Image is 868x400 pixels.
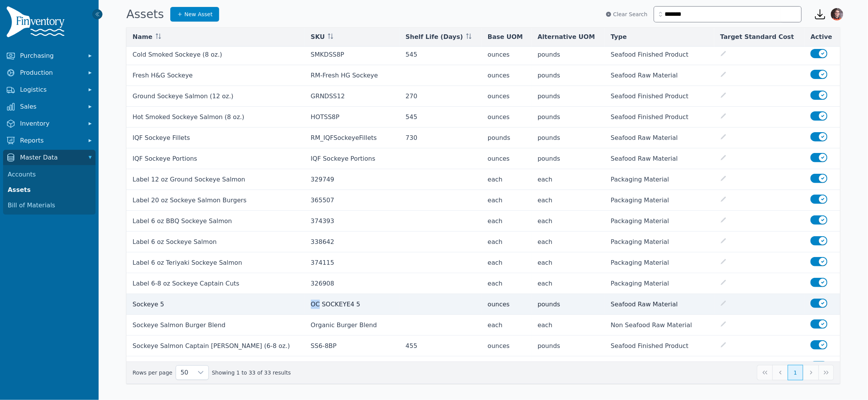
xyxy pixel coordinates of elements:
td: Seafood Finished Product [605,336,714,356]
td: Sockeye 5 [126,294,305,315]
td: each [482,232,532,252]
td: pounds [532,44,605,65]
td: each [532,190,605,211]
td: Non Seafood Raw Material [605,315,714,336]
span: Master Data [20,153,82,162]
span: New Asset [185,10,213,18]
td: HOTSS8P [305,107,400,128]
td: Seafood Finished Product [605,356,714,377]
button: Page 1 [788,365,803,380]
button: Production [3,65,96,81]
td: SS6-8BP [305,336,400,356]
td: pounds [482,128,532,148]
td: Seafood Raw Material [605,294,714,315]
span: Active [811,32,832,42]
td: 545 [400,44,482,65]
td: ounces [482,44,532,65]
span: Inventory [20,119,82,128]
td: Seafood Raw Material [605,148,714,169]
td: ounces [482,86,532,107]
button: Inventory [3,116,96,131]
td: 545 [400,107,482,128]
td: 365 [400,356,482,377]
td: Packaging Material [605,211,714,232]
td: Seafood Raw Material [605,65,714,86]
span: Showing 1 to 33 of 33 results [212,369,291,376]
td: Fresh H&G Sockeye [126,65,305,86]
button: Logistics [3,82,96,97]
td: pounds [532,107,605,128]
td: each [532,252,605,273]
a: New Asset [170,7,219,22]
td: Ground Sockeye Salmon (12 oz.) [126,86,305,107]
td: RM_IQFSockeyeFillets [305,128,400,148]
td: Packaging Material [605,169,714,190]
td: Sockeye Salmon Burger Blend [126,315,305,336]
td: 455 [400,336,482,356]
td: SMKDSS8P [305,44,400,65]
td: Label 6 oz BBQ Sockeye Salmon [126,211,305,232]
td: Hot Smoked Sockeye Salmon (8 oz.) [126,107,305,128]
span: Production [20,68,82,77]
td: each [482,273,532,294]
td: Label 6 oz Teriyaki Sockeye Salmon [126,252,305,273]
button: Clear Search [606,10,648,18]
td: each [482,190,532,211]
td: Cold Smoked Sockeye (8 oz.) [126,44,305,65]
td: 270 [400,86,482,107]
td: Label 20 oz Sockeye Salmon Burgers [126,190,305,211]
td: 326908 [305,273,400,294]
td: pounds [532,65,605,86]
td: Sockeye Salmon Captain [PERSON_NAME] (6-8 oz.) [126,336,305,356]
td: pounds [532,148,605,169]
td: CHOWSS10 [305,356,400,377]
td: Organic Burger Blend [305,315,400,336]
a: Bill of Materials [5,198,94,213]
span: Name [133,32,153,42]
td: each [532,211,605,232]
button: Purchasing [3,48,96,64]
td: pounds [532,128,605,148]
td: pounds [532,356,605,377]
td: Seafood Finished Product [605,107,714,128]
td: each [532,315,605,336]
td: IQF Sockeye Portions [126,148,305,169]
span: Purchasing [20,51,82,61]
td: 730 [400,128,482,148]
td: OC SOCKEYE4 5 [305,294,400,315]
td: 374115 [305,252,400,273]
td: each [482,252,532,273]
td: 374393 [305,211,400,232]
td: IQF Sockeye Fillets [126,128,305,148]
span: SKU [311,32,325,42]
td: Packaging Material [605,190,714,211]
td: RM-Fresh HG Sockeye [305,65,400,86]
td: ounces [482,294,532,315]
td: each [532,273,605,294]
span: Target Standard Cost [720,32,794,42]
td: each [482,211,532,232]
td: each [532,169,605,190]
span: Alternative UOM [538,32,595,42]
span: Base UOM [488,32,523,42]
td: ounces [482,356,532,377]
img: Finventory [6,6,68,40]
button: Sales [3,99,96,114]
span: Type [611,32,627,42]
td: 365507 [305,190,400,211]
td: each [532,232,605,252]
td: Packaging Material [605,232,714,252]
button: Master Data [3,150,96,165]
td: 338642 [305,232,400,252]
a: Assets [5,182,94,198]
h1: Assets [126,7,164,21]
td: Sockeye Salmon Chowder [126,356,305,377]
td: Label 12 oz Ground Sockeye Salmon [126,169,305,190]
td: Packaging Material [605,273,714,294]
td: pounds [532,86,605,107]
td: pounds [532,336,605,356]
td: Seafood Finished Product [605,86,714,107]
td: Label 6-8 oz Sockeye Captain Cuts [126,273,305,294]
button: Reports [3,133,96,148]
td: pounds [532,294,605,315]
